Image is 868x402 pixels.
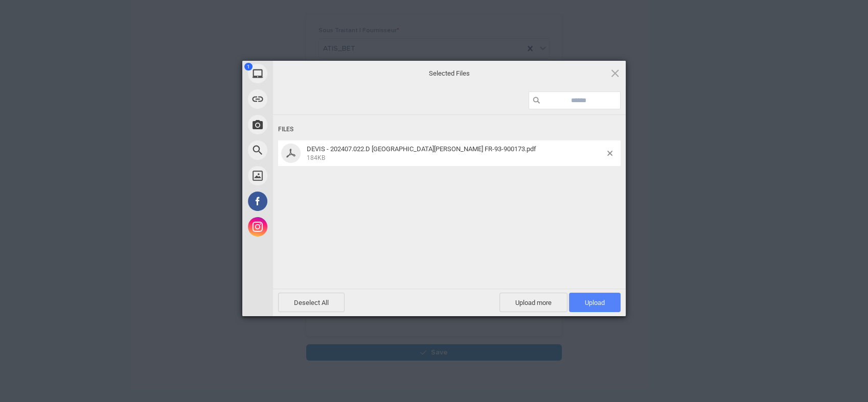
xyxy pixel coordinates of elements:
span: 184KB [307,154,325,161]
span: Selected Files [347,68,552,78]
div: Facebook [242,188,365,214]
span: Upload [585,299,605,306]
div: My Device [242,61,365,86]
div: Instagram [242,214,365,240]
span: DEVIS - 202407.022.D [GEOGRAPHIC_DATA][PERSON_NAME] FR-93-900173.pdf [307,145,536,153]
span: Click here or hit ESC to close picker [609,67,621,79]
div: Web Search [242,137,365,163]
span: Upload more [499,293,567,312]
span: Deselect All [278,293,345,312]
div: Take Photo [242,112,365,137]
div: Unsplash [242,163,365,188]
div: Link (URL) [242,86,365,112]
span: Upload [569,293,621,312]
span: 1 [244,63,253,70]
span: DEVIS - 202407.022.D NEUILLY PLAISANCE FR-93-900173.pdf [304,145,607,162]
div: Files [278,120,621,139]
